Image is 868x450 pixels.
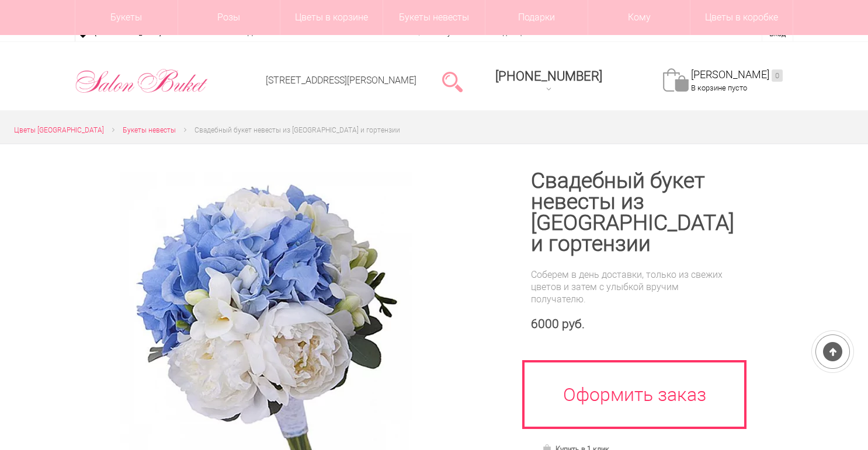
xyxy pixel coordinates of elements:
[14,124,104,137] a: Цветы [GEOGRAPHIC_DATA]
[14,126,104,134] span: Цветы [GEOGRAPHIC_DATA]
[522,360,747,429] a: Оформить заказ
[123,126,176,134] span: Букеты невесты
[195,126,400,134] span: Свадебный букет невесты из [GEOGRAPHIC_DATA] и гортензии
[266,75,416,86] a: [STREET_ADDRESS][PERSON_NAME]
[531,170,732,254] h1: Свадебный букет невесты из [GEOGRAPHIC_DATA] и гортензии
[488,65,609,98] a: [PHONE_NUMBER]
[495,69,602,83] div: [PHONE_NUMBER]
[691,68,783,82] a: [PERSON_NAME]
[75,66,209,96] img: Цветы Нижний Новгород
[531,268,732,305] div: Соберем в день доставки, только из свежих цветов и затем с улыбкой вручим получателю.
[691,83,747,92] span: В корзине пусто
[531,317,732,332] div: 6000 руб.
[772,69,783,82] ins: 0
[123,124,176,137] a: Букеты невесты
